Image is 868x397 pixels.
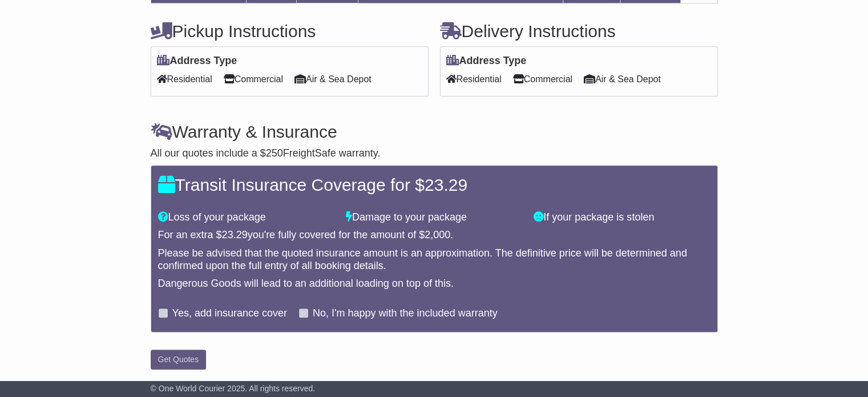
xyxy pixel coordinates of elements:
[266,147,283,159] span: 250
[446,55,527,67] label: Address Type
[513,70,572,88] span: Commercial
[340,211,528,224] div: Damage to your package
[158,247,710,272] div: Please be advised that the quoted insurance amount is an approximation. The definitive price will...
[425,229,450,240] span: 2,000
[151,147,718,160] div: All our quotes include a $ FreightSafe warranty.
[158,278,710,290] div: Dangerous Goods will lead to an additional loading on top of this.
[528,211,716,224] div: If your package is stolen
[425,175,467,194] span: 23.29
[151,22,429,41] h4: Pickup Instructions
[158,175,710,194] h4: Transit Insurance Coverage for $
[151,384,316,393] span: © One World Courier 2025. All rights reserved.
[151,122,718,141] h4: Warranty & Insurance
[313,307,498,320] label: No, I'm happy with the included warranty
[584,70,661,88] span: Air & Sea Depot
[151,350,207,370] button: Get Quotes
[446,70,502,88] span: Residential
[152,211,340,224] div: Loss of your package
[440,22,718,41] h4: Delivery Instructions
[157,55,237,67] label: Address Type
[157,70,212,88] span: Residential
[224,70,283,88] span: Commercial
[222,229,248,240] span: 23.29
[294,70,372,88] span: Air & Sea Depot
[158,229,710,242] div: For an extra $ you're fully covered for the amount of $ .
[172,307,287,320] label: Yes, add insurance cover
